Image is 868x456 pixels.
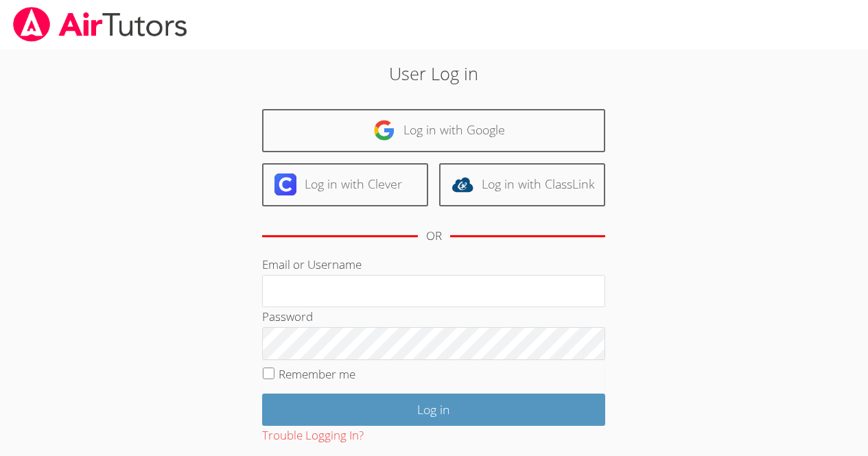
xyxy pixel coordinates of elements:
img: airtutors_banner-c4298cdbf04f3fff15de1276eac7730deb9818008684d7c2e4769d2f7ddbe033.png [12,7,189,42]
label: Remember me [279,366,355,382]
a: Log in with ClassLink [439,163,605,206]
label: Email or Username [262,256,362,272]
img: clever-logo-6eab21bc6e7a338710f1a6ff85c0baf02591cd810cc4098c63d3a4b26e2feb20.svg [274,173,296,195]
label: Password [262,309,313,324]
h2: User Log in [200,60,668,86]
a: Log in with Google [262,109,605,152]
a: Log in with Clever [262,163,428,206]
input: Log in [262,394,605,426]
img: google-logo-50288ca7cdecda66e5e0955fdab243c47b7ad437acaf1139b6f446037453330a.svg [373,119,395,141]
img: classlink-logo-d6bb404cc1216ec64c9a2012d9dc4662098be43eaf13dc465df04b49fa7ab582.svg [451,173,473,195]
div: OR [426,226,442,246]
button: Trouble Logging In? [262,426,364,446]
